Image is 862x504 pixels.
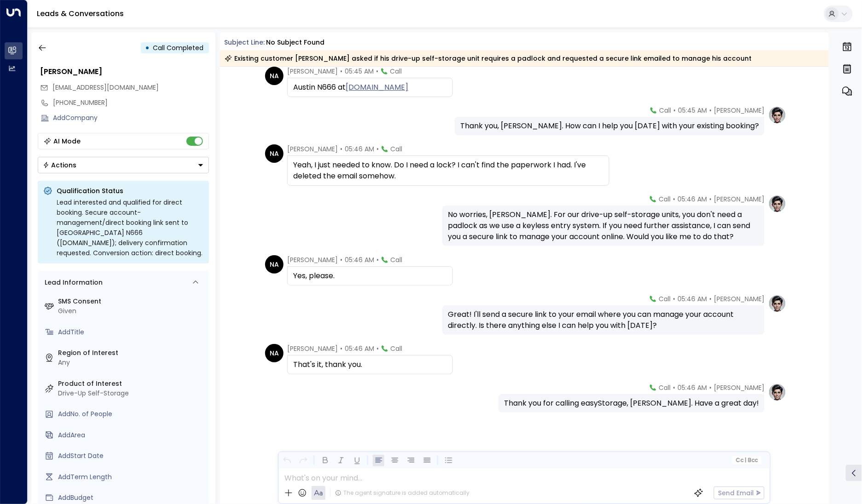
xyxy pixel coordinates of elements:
div: Lead interested and qualified for direct booking. Secure account-management/direct booking link s... [57,197,203,258]
span: 05:46 AM [677,294,707,304]
span: 05:46 AM [345,344,374,353]
div: AddCompany [53,113,209,123]
span: Call [659,106,671,115]
span: [PERSON_NAME] [287,144,338,154]
span: [PERSON_NAME] [287,67,338,76]
label: Region of Interest [58,348,205,358]
span: Call [390,344,402,353]
span: [PERSON_NAME] [714,195,764,204]
div: NA [265,144,283,163]
span: 05:46 AM [345,144,374,154]
div: No subject found [266,38,324,47]
span: 05:45 AM [678,106,707,115]
span: [PERSON_NAME] [287,344,338,353]
div: Yeah, I just needed to know. Do I need a lock? I can't find the paperwork I had. I've deleted the... [293,160,603,182]
div: That's it, thank you. [293,359,447,370]
span: [PERSON_NAME] [714,294,764,304]
span: [PERSON_NAME] [287,255,338,264]
span: 05:46 AM [345,255,374,264]
span: • [709,294,712,304]
button: Cc|Bcc [732,456,762,465]
div: AddNo. of People [58,409,205,419]
span: [PERSON_NAME] [714,383,764,392]
div: Thank you, [PERSON_NAME]. How can I help you [DATE] with your existing booking? [460,120,759,132]
span: 05:46 AM [677,383,707,392]
a: Leads & Conversations [37,8,124,19]
div: Lead Information [42,278,103,287]
span: Call [659,195,671,204]
span: • [376,144,379,154]
span: • [673,294,675,304]
span: • [673,383,675,392]
span: [EMAIL_ADDRESS][DOMAIN_NAME] [53,83,159,92]
div: Actions [43,161,77,169]
div: Thank you for calling easyStorage, [PERSON_NAME]. Have a great day! [504,398,759,409]
span: Call Completed [153,43,204,52]
span: • [376,255,379,264]
div: Drive-Up Self-Storage [58,389,205,398]
span: • [709,383,712,392]
p: Qualification Status [57,186,203,195]
div: • [145,40,150,56]
span: • [376,344,379,353]
div: Great! I'll send a secure link to your email where you can manage your account directly. Is there... [448,309,759,331]
img: profile-logo.png [768,294,787,313]
span: Call [659,383,671,392]
span: Call [390,255,402,264]
span: Call [390,144,402,154]
div: No worries, [PERSON_NAME]. For our drive-up self-storage units, you don't need a padlock as we us... [448,209,759,242]
div: Given [58,306,205,316]
div: AddBudget [58,493,205,503]
img: profile-logo.png [768,106,787,124]
label: SMS Consent [58,297,205,306]
div: Existing customer [PERSON_NAME] asked if his drive-up self-storage unit requires a padlock and re... [225,54,752,63]
span: [PERSON_NAME] [714,106,764,115]
span: • [709,195,712,204]
div: Austin N666 at [293,82,447,93]
a: [DOMAIN_NAME] [346,82,408,93]
div: [PERSON_NAME] [40,66,209,77]
span: 05:45 AM [345,67,374,76]
span: Call [659,294,671,304]
span: • [340,344,342,353]
span: • [673,106,676,115]
span: Call [390,67,402,76]
div: NA [265,67,283,85]
span: Subject Line: [225,38,265,47]
div: Any [58,358,205,367]
span: • [340,67,342,76]
div: Yes, please. [293,270,447,281]
button: Undo [281,455,293,466]
span: • [340,144,342,154]
div: The agent signature is added automatically [335,489,469,497]
span: • [673,195,675,204]
div: AI Mode [54,137,81,146]
div: AddStart Date [58,451,205,461]
span: • [340,255,342,264]
div: AddTerm Length [58,472,205,482]
span: Cc Bcc [736,457,758,464]
div: NA [265,344,283,362]
div: Button group with a nested menu [38,157,209,173]
button: Redo [297,455,309,466]
label: Product of Interest [58,379,205,389]
img: profile-logo.png [768,383,787,401]
div: NA [265,255,283,274]
span: 05:46 AM [677,195,707,204]
div: AddArea [58,430,205,440]
span: • [376,67,378,76]
img: profile-logo.png [768,195,787,213]
span: AustinN666@gmail.com [53,83,159,92]
div: [PHONE_NUMBER] [53,98,209,108]
div: AddTitle [58,327,205,337]
button: Actions [38,157,209,173]
span: • [709,106,712,115]
span: | [745,457,746,464]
